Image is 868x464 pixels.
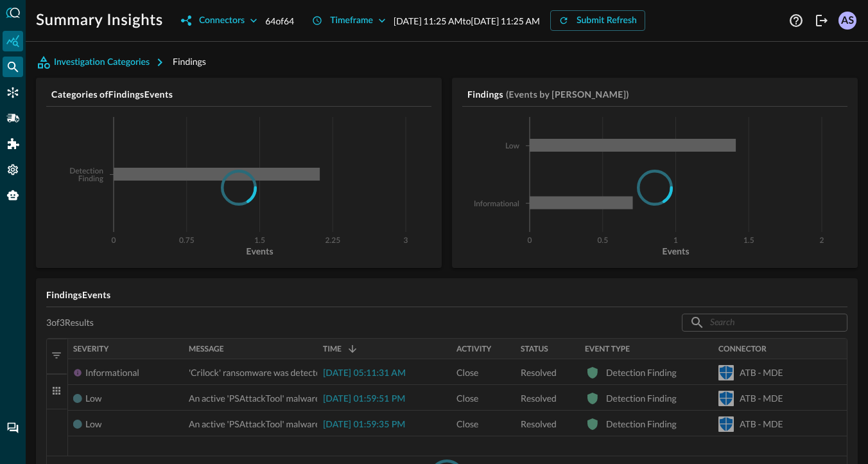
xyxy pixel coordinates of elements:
div: Summary Insights [3,31,23,51]
div: Addons [3,134,24,154]
p: 3 of 3 Results [46,317,94,328]
h5: Categories of Findings Events [51,88,431,101]
p: Selected date/time range [394,14,540,28]
button: Logout [812,10,832,31]
div: Chat [3,418,23,438]
p: 64 of 64 [265,14,294,28]
input: Search [710,310,818,334]
div: Query Agent [3,185,23,206]
div: Settings [3,159,23,180]
h1: Summary Insights [36,10,163,31]
button: Submit Refresh [550,10,645,31]
h5: Findings Events [46,289,847,301]
button: Help [786,10,806,31]
div: Connectors [3,82,23,103]
button: Investigation Categories [36,52,173,73]
div: Security Data Pipelines [3,108,23,129]
h5: (Events by [PERSON_NAME]) [506,88,629,101]
button: Timeframe [304,10,394,31]
button: Connectors [173,10,265,31]
div: AS [838,12,856,30]
span: Findings [173,56,206,67]
h5: Findings [467,88,503,101]
div: Federated Search [3,57,23,77]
